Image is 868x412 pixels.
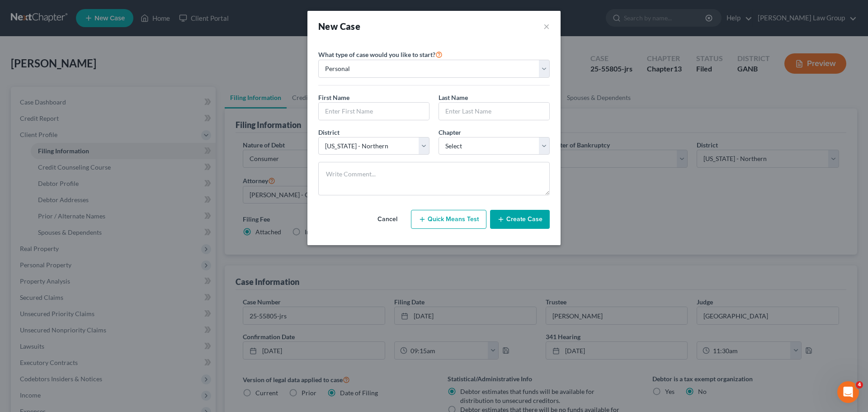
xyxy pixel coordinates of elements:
[837,381,859,403] iframe: Intercom live chat
[439,103,549,120] input: Enter Last Name
[439,94,468,101] span: Last Name
[318,49,443,60] label: What type of case would you like to start?
[318,128,340,136] span: District
[856,381,863,388] span: 4
[319,103,429,120] input: Enter First Name
[318,21,360,32] strong: New Case
[439,128,461,136] span: Chapter
[490,210,550,229] button: Create Case
[543,20,550,33] button: ×
[411,210,486,229] button: Quick Means Test
[368,210,407,228] button: Cancel
[318,94,349,101] span: First Name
